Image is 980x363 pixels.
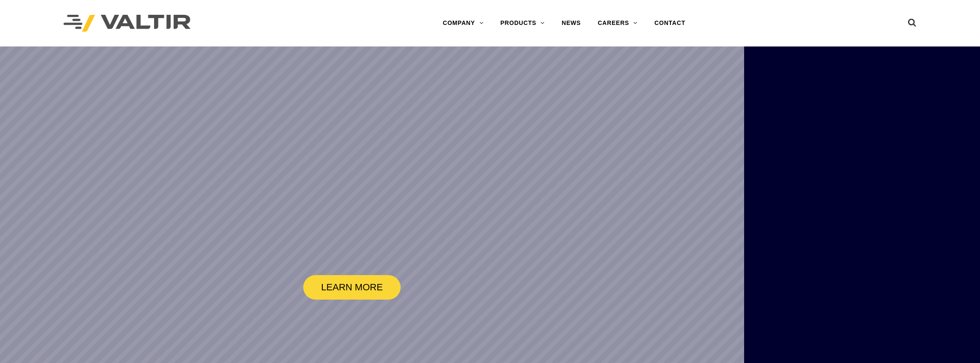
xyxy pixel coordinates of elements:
a: CONTACT [646,15,694,32]
a: PRODUCTS [492,15,553,32]
a: COMPANY [435,15,492,32]
img: Valtir [64,15,191,32]
a: CAREERS [589,15,646,32]
a: LEARN MORE [303,275,401,300]
a: NEWS [553,15,589,32]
